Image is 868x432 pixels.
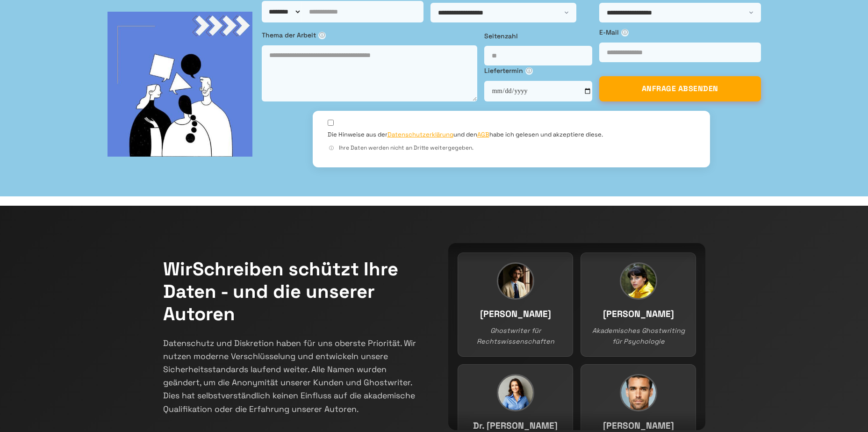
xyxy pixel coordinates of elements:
[328,144,695,152] div: Ihre Daten werden nicht an Dritte weitergegeben.
[477,130,489,138] a: AGB
[467,307,563,322] h3: [PERSON_NAME]
[328,144,335,152] span: ⓘ
[163,258,420,325] h2: WirSchreiben schützt Ihre Daten - und die unserer Autoren
[590,307,686,322] h3: [PERSON_NAME]
[108,12,252,157] img: bg
[599,27,761,37] label: E-Mail
[448,243,705,430] div: Team members continuous slider
[484,65,592,76] label: Liefertermin
[525,67,533,75] span: ⓘ
[262,30,477,40] label: Thema der Arbeit
[484,31,592,41] label: Seitenzahl
[318,32,326,39] span: ⓘ
[599,76,761,101] button: ANFRAGE ABSENDEN
[328,130,603,139] label: Die Hinweise aus der und den habe ich gelesen und akzeptiere diese.
[621,29,629,36] span: ⓘ
[163,337,420,416] p: Datenschutz und Diskretion haben für uns oberste Priorität. Wir nutzen moderne Verschlüsselung un...
[387,130,453,138] a: Datenschutzerklärung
